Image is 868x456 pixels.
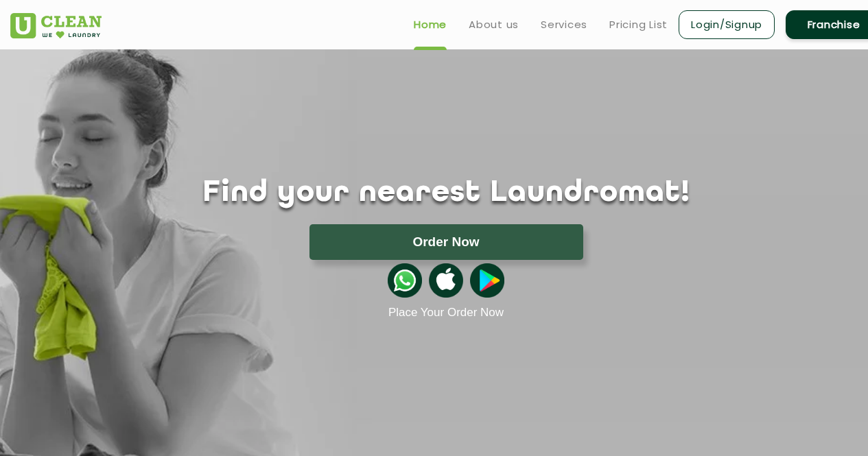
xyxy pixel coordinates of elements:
a: Services [541,16,587,33]
a: Place Your Order Now [388,306,504,320]
a: Home [414,16,447,33]
button: Order Now [309,224,583,260]
img: whatsappicon.png [388,263,422,298]
img: apple-icon.png [429,263,463,298]
a: Pricing List [609,16,668,33]
a: About us [469,16,519,33]
img: UClean Laundry and Dry Cleaning [10,13,102,38]
img: playstoreicon.png [470,263,504,298]
a: Login/Signup [679,10,775,39]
